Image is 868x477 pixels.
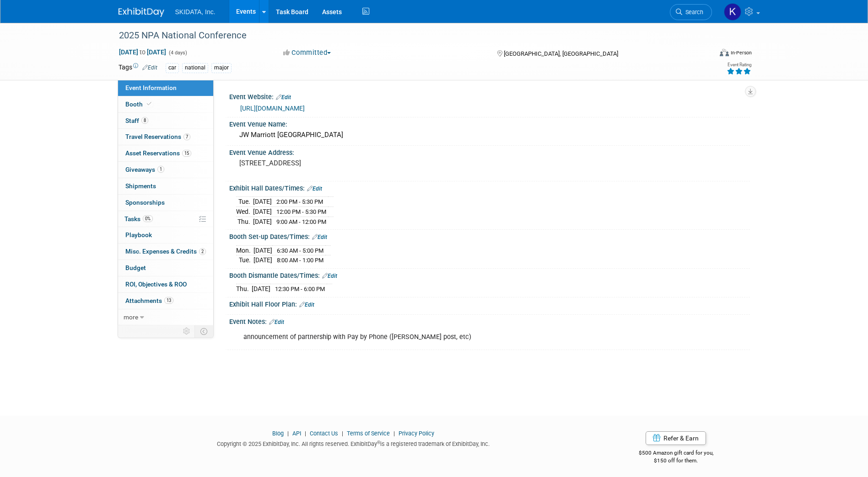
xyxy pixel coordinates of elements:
[118,129,213,145] a: Travel Reservations7
[504,50,618,57] span: [GEOGRAPHIC_DATA], [GEOGRAPHIC_DATA]
[236,207,253,217] td: Wed.
[236,245,253,255] td: Mon.
[285,430,291,437] span: |
[730,49,752,56] div: In-Person
[157,166,164,173] span: 1
[302,430,308,437] span: |
[164,297,173,304] span: 13
[125,297,173,304] span: Attachments
[118,227,213,243] a: Playbook
[125,117,148,124] span: Staff
[118,96,213,112] a: Booth
[124,215,153,223] span: Tasks
[118,276,213,292] a: ROI, Objectives & ROO
[253,245,272,255] td: [DATE]
[253,255,272,265] td: [DATE]
[347,430,390,437] a: Terms of Service
[118,195,213,211] a: Sponsorships
[166,63,179,73] div: car
[138,48,147,56] span: to
[125,149,191,157] span: Asset Reservations
[175,8,216,16] span: SKIDATA, Inc.
[602,457,750,465] div: $150 off for them.
[168,50,187,56] span: (4 days)
[119,438,589,448] div: Copyright © 2025 ExhibitDay, Inc. All rights reserved. ExhibitDay is a registered trademark of Ex...
[237,328,649,346] div: announcement of partnership with Pay by Phone ([PERSON_NAME] post, etc)
[236,217,253,226] td: Thu.
[125,101,153,108] span: Booth
[125,133,190,140] span: Travel Reservations
[253,217,272,226] td: [DATE]
[118,293,213,309] a: Attachments13
[310,430,338,437] a: Contact Us
[240,105,305,112] a: [URL][DOMAIN_NAME]
[119,8,164,17] img: ExhibitDay
[229,315,750,327] div: Event Notes:
[229,90,750,102] div: Event Website:
[125,166,164,173] span: Giveaways
[229,297,750,309] div: Exhibit Hall Floor Plan:
[682,9,703,16] span: Search
[211,63,232,73] div: major
[229,117,750,129] div: Event Venue Name:
[118,113,213,129] a: Staff8
[391,430,397,437] span: |
[276,94,291,101] a: Edit
[312,234,327,240] a: Edit
[299,302,314,308] a: Edit
[280,48,334,58] button: Committed
[670,4,712,20] a: Search
[322,273,337,279] a: Edit
[602,443,750,464] div: $500 Amazon gift card for you,
[183,133,190,140] span: 7
[118,211,213,227] a: Tasks0%
[125,281,187,288] span: ROI, Objectives & ROO
[125,264,146,271] span: Budget
[252,284,270,294] td: [DATE]
[272,430,284,437] a: Blog
[239,159,436,167] pre: [STREET_ADDRESS]
[125,199,165,206] span: Sponsorships
[118,309,213,325] a: more
[377,440,380,445] sup: ®
[720,49,729,56] img: Format-Inperson.png
[399,430,434,437] a: Privacy Policy
[724,3,741,21] img: Kim Masoner
[124,313,138,321] span: more
[277,247,323,254] span: 6:30 AM - 5:00 PM
[658,48,752,61] div: Event Format
[199,248,206,255] span: 2
[118,145,213,161] a: Asset Reservations15
[116,27,698,44] div: 2025 NPA National Conference
[229,230,750,242] div: Booth Set-up Dates/Times:
[340,430,345,437] span: |
[292,430,301,437] a: API
[182,150,191,157] span: 15
[646,431,706,445] a: Refer & Earn
[125,248,206,255] span: Misc. Expenses & Credits
[143,215,153,222] span: 0%
[253,197,272,207] td: [DATE]
[182,63,208,73] div: national
[118,178,213,194] a: Shipments
[118,80,213,96] a: Event Information
[119,48,167,56] span: [DATE] [DATE]
[269,319,284,325] a: Edit
[276,208,326,215] span: 12:00 PM - 5:30 PM
[118,244,213,260] a: Misc. Expenses & Credits2
[229,181,750,193] div: Exhibit Hall Dates/Times:
[276,218,326,225] span: 9:00 AM - 12:00 PM
[194,325,213,337] td: Toggle Event Tabs
[236,128,743,142] div: JW Marriott [GEOGRAPHIC_DATA]
[275,286,325,292] span: 12:30 PM - 6:00 PM
[236,255,253,265] td: Tue.
[236,197,253,207] td: Tue.
[179,325,195,337] td: Personalize Event Tab Strip
[141,117,148,124] span: 8
[253,207,272,217] td: [DATE]
[118,260,213,276] a: Budget
[142,64,157,71] a: Edit
[147,101,151,106] i: Booth reservation complete
[277,257,323,264] span: 8:00 AM - 1:00 PM
[125,231,152,238] span: Playbook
